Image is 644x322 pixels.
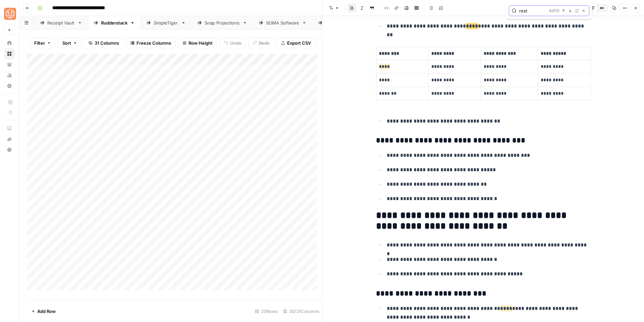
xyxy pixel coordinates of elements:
[253,16,312,30] a: SOMA Software
[249,38,274,48] button: Redo
[220,38,246,48] button: Undo
[4,123,15,134] a: AirOps Academy
[230,40,241,46] span: Undo
[549,8,559,14] span: 4 of 10
[4,48,15,59] a: Browse
[4,38,15,48] a: Home
[62,40,71,46] span: Sort
[101,19,127,26] div: Rudderstack
[37,308,56,315] span: Add Row
[88,16,141,30] a: Rudderstack
[266,19,299,26] div: SOMA Software
[84,38,123,48] button: 31 Columns
[277,38,315,48] button: Export CSV
[259,40,270,46] span: Redo
[4,81,15,91] a: Settings
[4,144,15,155] button: Help + Support
[192,16,253,30] a: Snap Projections
[4,8,16,20] img: SimpleTiger Logo
[4,134,15,144] button: What's new?
[34,16,88,30] a: Receipt Vault
[137,40,171,46] span: Freeze Columns
[252,306,280,317] div: 20 Rows
[4,59,15,70] a: Your Data
[30,38,55,48] button: Filter
[312,16,375,30] a: [DOMAIN_NAME]
[4,134,14,144] div: What's new?
[58,38,82,48] button: Sort
[205,19,240,26] div: Snap Projections
[189,40,213,46] span: Row Height
[287,40,311,46] span: Export CSV
[154,19,178,26] div: SimpleTiger
[4,5,15,22] button: Workspace: SimpleTiger
[141,16,192,30] a: SimpleTiger
[34,40,45,46] span: Filter
[95,40,119,46] span: 31 Columns
[178,38,217,48] button: Row Height
[4,70,15,81] a: Usage
[27,306,60,317] button: Add Row
[280,306,322,317] div: 30/31 Columns
[126,38,175,48] button: Freeze Columns
[519,7,546,14] input: Search
[47,19,75,26] div: Receipt Vault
